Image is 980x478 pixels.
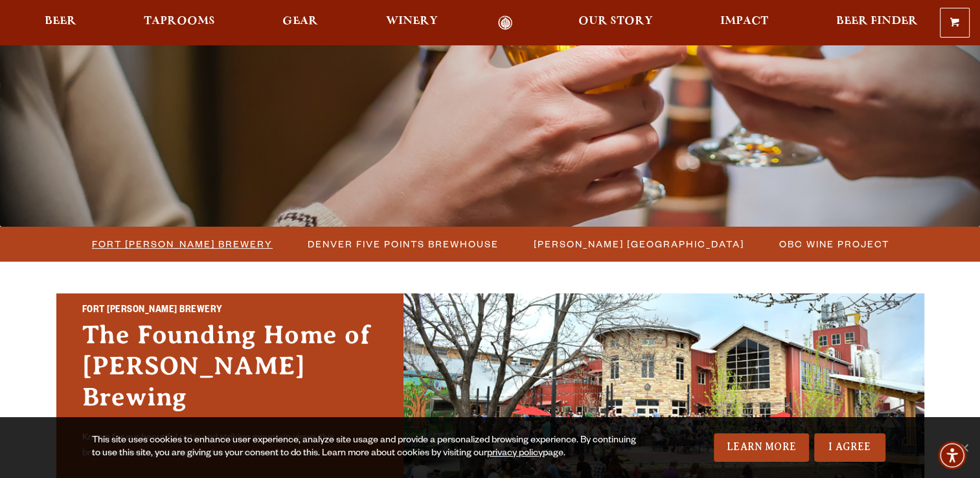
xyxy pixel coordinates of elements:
a: Beer [36,16,85,30]
a: Odell Home [481,16,530,30]
span: Taprooms [144,16,215,27]
span: OBC Wine Project [779,234,889,253]
div: This site uses cookies to enhance user experience, analyze site usage and provide a personalized ... [92,435,641,461]
h2: Fort [PERSON_NAME] Brewery [82,302,378,319]
h3: The Founding Home of [PERSON_NAME] Brewing [82,319,378,426]
div: Accessibility Menu [938,441,966,470]
a: Winery [378,16,446,30]
a: OBC Wine Project [771,234,896,253]
a: Beer Finder [827,16,926,30]
span: Beer Finder [836,16,917,27]
a: Taprooms [135,16,223,30]
a: [PERSON_NAME] [GEOGRAPHIC_DATA] [526,234,751,253]
a: Learn More [714,433,809,462]
span: [PERSON_NAME] [GEOGRAPHIC_DATA] [534,234,744,253]
span: Fort [PERSON_NAME] Brewery [92,234,273,253]
span: Winery [386,16,438,27]
a: I Agree [814,433,885,462]
a: Denver Five Points Brewhouse [300,234,505,253]
a: Impact [712,16,777,30]
a: privacy policy [487,449,543,459]
span: Gear [282,16,318,27]
span: Beer [45,16,76,27]
a: Fort [PERSON_NAME] Brewery [84,234,279,253]
a: Gear [274,16,326,30]
span: Denver Five Points Brewhouse [308,234,499,253]
span: Our Story [578,16,653,27]
a: Our Story [570,16,661,30]
span: Impact [720,16,768,27]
